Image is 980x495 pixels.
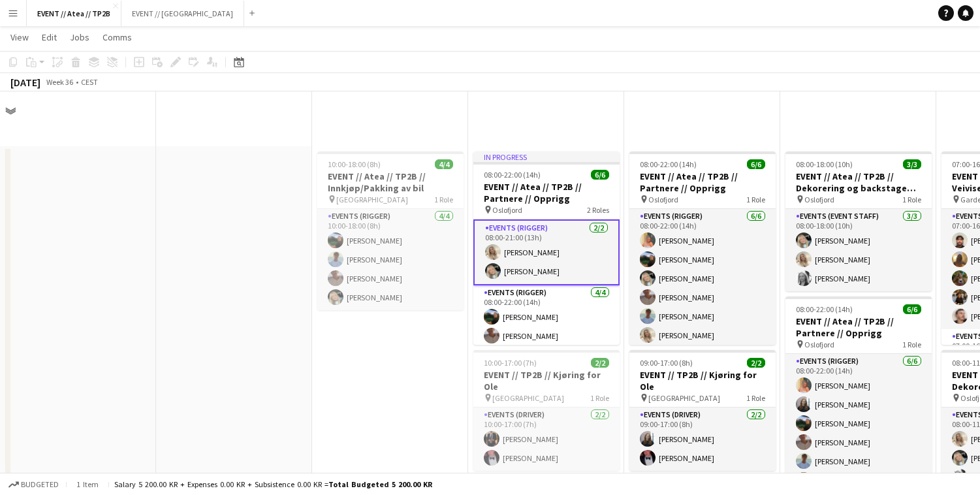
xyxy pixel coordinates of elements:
span: Oslofjord [492,205,522,215]
span: Edit [42,31,57,43]
span: 1 Role [902,195,921,204]
app-job-card: 08:00-22:00 (14h)6/6EVENT // Atea // TP2B // Partnere // Opprigg Oslofjord1 RoleEvents (Rigger)6/... [785,296,932,490]
span: 2 Roles [587,205,609,215]
app-card-role: Events (Event Staff)3/308:00-18:00 (10h)[PERSON_NAME][PERSON_NAME][PERSON_NAME] [785,209,932,291]
span: 1 Role [434,195,453,204]
div: CEST [81,77,98,87]
span: Oslofjord [804,195,834,204]
app-card-role: Events (Rigger)4/410:00-18:00 (8h)[PERSON_NAME][PERSON_NAME][PERSON_NAME][PERSON_NAME] [317,209,464,310]
h3: EVENT // Atea // TP2B // Innkjøp/Pakking av bil [317,170,464,194]
span: [GEOGRAPHIC_DATA] [492,393,564,403]
span: 3/3 [903,159,921,169]
div: Salary 5 200.00 KR + Expenses 0.00 KR + Subsistence 0.00 KR = [114,479,432,489]
span: [GEOGRAPHIC_DATA] [648,393,720,403]
span: Budgeted [21,480,59,489]
span: Oslofjord [804,340,834,349]
span: Week 36 [43,77,76,87]
span: Comms [103,31,132,43]
span: 4/4 [435,159,453,169]
app-card-role: Events (Rigger)2/208:00-21:00 (13h)[PERSON_NAME][PERSON_NAME] [473,219,620,285]
span: Jobs [70,31,89,43]
span: 6/6 [591,170,609,180]
span: 6/6 [747,159,765,169]
app-card-role: Events (Driver)2/209:00-17:00 (8h)[PERSON_NAME][PERSON_NAME] [629,407,776,471]
span: 1 Role [902,340,921,349]
span: 08:00-22:00 (14h) [796,304,853,314]
app-job-card: 09:00-17:00 (8h)2/2EVENT // TP2B // Kjøring for Ole [GEOGRAPHIC_DATA]1 RoleEvents (Driver)2/209:0... [629,350,776,471]
span: View [10,31,29,43]
app-card-role: Events (Rigger)6/608:00-22:00 (14h)[PERSON_NAME][PERSON_NAME][PERSON_NAME][PERSON_NAME][PERSON_NA... [629,209,776,348]
span: 10:00-18:00 (8h) [328,159,381,169]
h3: EVENT // TP2B // Kjøring for Ole [629,369,776,392]
h3: EVENT // Atea // TP2B // Partnere // Opprigg [629,170,776,194]
button: EVENT // [GEOGRAPHIC_DATA] [121,1,244,26]
app-job-card: 08:00-22:00 (14h)6/6EVENT // Atea // TP2B // Partnere // Opprigg Oslofjord1 RoleEvents (Rigger)6/... [629,152,776,345]
a: View [5,29,34,46]
span: 2/2 [747,358,765,368]
app-job-card: 08:00-18:00 (10h)3/3EVENT // Atea // TP2B // Dekorering og backstage oppsett Oslofjord1 RoleEvent... [785,152,932,291]
a: Comms [97,29,137,46]
h3: EVENT // TP2B // Kjøring for Ole [473,369,620,392]
h3: EVENT // Atea // TP2B // Dekorering og backstage oppsett [785,170,932,194]
app-card-role: Events (Rigger)6/608:00-22:00 (14h)[PERSON_NAME][PERSON_NAME][PERSON_NAME][PERSON_NAME][PERSON_NA... [785,354,932,493]
span: 08:00-22:00 (14h) [484,170,541,180]
a: Edit [37,29,62,46]
app-card-role: Events (Rigger)4/408:00-22:00 (14h)[PERSON_NAME][PERSON_NAME] [473,285,620,387]
span: 10:00-17:00 (7h) [484,358,537,368]
app-card-role: Events (Driver)2/210:00-17:00 (7h)[PERSON_NAME][PERSON_NAME] [473,407,620,471]
span: 2/2 [591,358,609,368]
a: Jobs [65,29,95,46]
span: 1 Role [590,393,609,403]
button: EVENT // Atea // TP2B [27,1,121,26]
h3: EVENT // Atea // TP2B // Partnere // Opprigg [785,315,932,339]
app-job-card: 10:00-18:00 (8h)4/4EVENT // Atea // TP2B // Innkjøp/Pakking av bil [GEOGRAPHIC_DATA]1 RoleEvents ... [317,152,464,310]
span: [GEOGRAPHIC_DATA] [336,195,408,204]
app-job-card: In progress08:00-22:00 (14h)6/6EVENT // Atea // TP2B // Partnere // Opprigg Oslofjord2 RolesEvent... [473,152,620,345]
div: In progress [473,152,620,162]
span: Oslofjord [648,195,678,204]
span: 6/6 [903,304,921,314]
button: Budgeted [7,477,61,492]
span: 08:00-22:00 (14h) [640,159,697,169]
span: 1 item [72,479,103,489]
span: Total Budgeted 5 200.00 KR [328,479,432,489]
span: 1 Role [746,195,765,204]
span: 09:00-17:00 (8h) [640,358,693,368]
h3: EVENT // Atea // TP2B // Partnere // Opprigg [473,181,620,204]
app-job-card: 10:00-17:00 (7h)2/2EVENT // TP2B // Kjøring for Ole [GEOGRAPHIC_DATA]1 RoleEvents (Driver)2/210:0... [473,350,620,471]
span: 08:00-18:00 (10h) [796,159,853,169]
div: [DATE] [10,76,40,89]
span: 1 Role [746,393,765,403]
